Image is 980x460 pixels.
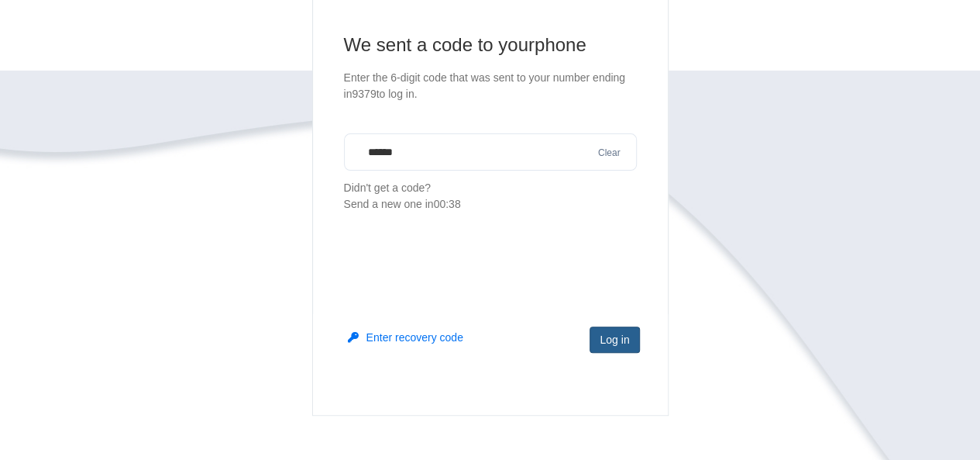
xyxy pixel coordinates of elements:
[344,196,637,213] div: Send a new one in 00:38
[593,146,625,161] button: Clear
[344,180,637,213] p: Didn't get a code?
[348,330,463,345] button: Enter recovery code
[590,327,639,353] button: Log in
[344,70,637,102] p: Enter the 6-digit code that was sent to your number ending in 9379 to log in.
[344,33,637,57] h1: We sent a code to your phone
